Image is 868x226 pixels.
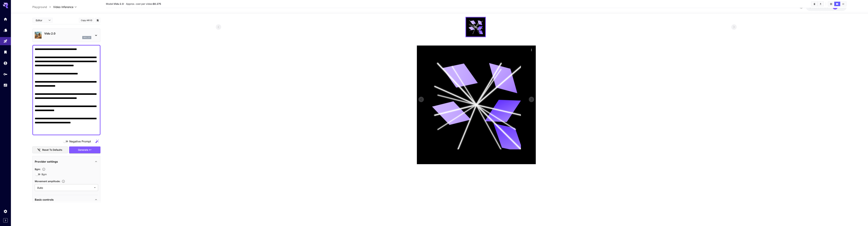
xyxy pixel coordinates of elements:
span: Model: [106,2,124,5]
b: Vidu 2.0 [114,2,124,5]
p: Provider settings [35,160,58,164]
div: Settings [3,209,7,213]
span: Negative Prompt [69,139,91,143]
div: Basic controls [35,196,98,204]
div: Actions [529,47,534,52]
span: Video Inference [53,5,73,9]
p: Basic controls [35,198,54,202]
b: $0.275 [153,2,161,5]
div: Provider settings [35,158,98,166]
button: Show videos in video view [834,2,840,6]
div: Wallet [3,61,7,65]
div: Playground [3,39,7,43]
span: Bgm : [35,168,41,171]
div: Library [3,50,7,54]
button: Copy AIR ID [79,18,94,23]
div: Models [3,28,7,32]
div: API Keys [3,72,7,76]
span: Bgm [42,172,47,176]
p: vidu_2_0 [83,36,90,39]
button: Show videos in list view [840,2,846,6]
span: $19.59 [809,6,818,8]
div: Home [3,17,7,21]
p: Vidu 2.0 [44,31,91,36]
button: Reset to defaults [32,146,68,153]
span: Movement amplitude : [35,180,60,183]
span: Generate [78,148,88,152]
button: Download All [818,2,824,6]
span: Auto [37,186,93,190]
span: Editor [36,19,46,22]
a: Playground [32,5,47,9]
div: Clear videosDownload All [811,1,824,6]
nav: breadcrumb [32,5,53,9]
span: credits left [818,6,830,8]
div: Show videos in grid viewShow videos in video viewShow videos in list view [828,1,847,6]
button: Show videos in grid view [828,2,834,6]
div: Usage [3,83,7,87]
button: Clear videos [811,2,817,6]
button: Generate [69,146,100,153]
button: Expand sidebar [3,218,8,223]
p: · [124,2,125,6]
span: Approx. cost per video: [126,2,161,5]
div: Vidu 2.0vidu_2_0 [35,30,98,40]
button: Add to library [96,18,99,22]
